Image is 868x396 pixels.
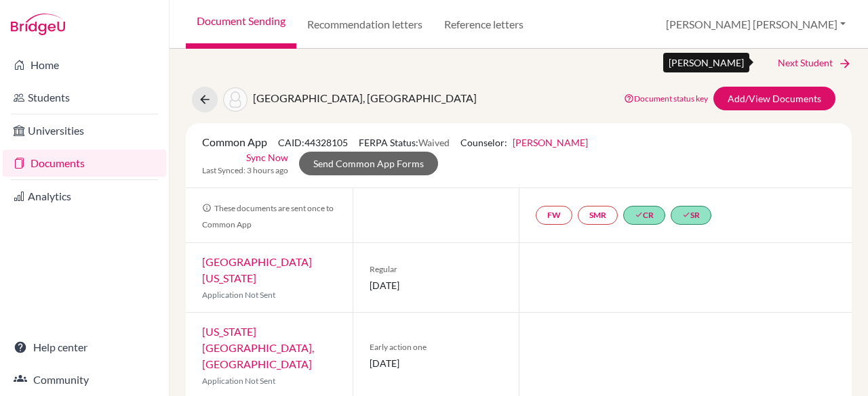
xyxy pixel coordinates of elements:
a: Students [3,84,166,111]
a: Analytics [3,183,166,210]
a: Help center [3,334,166,361]
span: CAID: 44328105 [278,137,348,148]
span: [DATE] [370,278,503,292]
a: SMR [578,206,618,225]
span: Common App [202,135,267,148]
a: Home [3,51,166,79]
i: done [682,211,690,219]
span: [DATE] [370,356,503,370]
span: FERPA Status: [359,137,450,148]
a: Community [3,366,166,393]
a: doneCR [623,206,665,225]
a: Sync Now [246,150,288,164]
a: [US_STATE][GEOGRAPHIC_DATA], [GEOGRAPHIC_DATA] [202,325,314,370]
i: done [635,211,643,219]
span: Counselor: [460,137,588,148]
span: Application Not Sent [202,290,275,300]
a: Universities [3,117,166,144]
button: [PERSON_NAME] [PERSON_NAME] [660,12,852,37]
a: Send Common App Forms [299,152,438,175]
a: [PERSON_NAME] [513,137,588,148]
span: These documents are sent once to Common App [202,203,334,229]
img: Bridge-U [11,14,65,35]
span: Waived [418,137,450,148]
span: Application Not Sent [202,376,275,386]
a: Documents [3,150,166,177]
span: [GEOGRAPHIC_DATA], [GEOGRAPHIC_DATA] [253,91,477,104]
a: FW [536,206,572,225]
span: Early action one [370,341,503,353]
span: Regular [370,263,503,276]
a: doneSR [671,206,711,225]
div: [PERSON_NAME] [663,53,749,72]
a: Add/View Documents [713,87,835,110]
a: Next Student [778,56,852,70]
a: Document status key [624,93,708,104]
a: [GEOGRAPHIC_DATA][US_STATE] [202,255,312,284]
span: Last Synced: 3 hours ago [202,164,288,177]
